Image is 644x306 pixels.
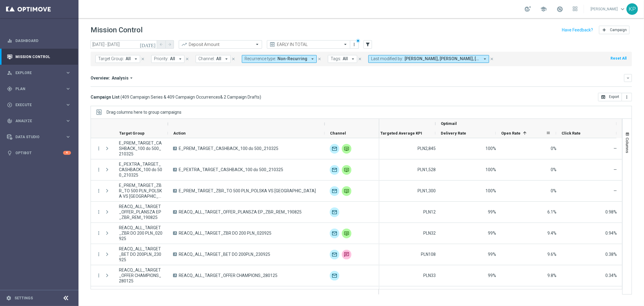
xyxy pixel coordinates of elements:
[598,93,622,101] button: open_in_browser Export
[7,70,12,76] i: person_search
[126,56,131,61] span: (A - AUTO) uro_bronze_15PLN (A - AUTO) uro_bronze_15PLN Exit Criteria (A - AUTO) uro_bronze_15PLN...
[91,26,143,34] h1: Mission Control
[405,56,480,61] span: Andzelika Binek Krystian Potoczny Tomasz Kowalczyk
[368,55,489,63] button: Last modified by: [PERSON_NAME], [PERSON_NAME], [PERSON_NAME] arrow_drop_down
[96,252,101,257] i: more_vert
[15,33,71,49] a: Dashboard
[7,103,71,107] div: play_circle_outline Execute keyboard_arrow_right
[110,75,136,81] button: Analysis arrow_drop_down
[310,56,315,62] i: arrow_drop_down
[173,189,177,193] span: A
[626,3,638,15] div: KP
[547,210,556,214] span: Open Rate = Opened / Delivered
[501,131,521,135] span: Open Rate
[7,86,71,91] button: gps_fixed Plan keyboard_arrow_right
[7,70,65,76] div: Explore
[622,93,632,101] button: more_vert
[490,57,494,61] i: close
[7,54,71,59] button: Mission Control
[245,56,276,61] span: Recurrence type:
[330,207,339,217] img: Optimail
[358,57,362,61] i: close
[220,95,223,99] span: &
[231,56,236,62] button: close
[7,38,71,43] button: equalizer Dashboard
[7,86,65,92] div: Plan
[107,110,181,115] div: Row Groups
[179,167,283,172] span: E_PEXTRA_TARGET_CASHBACK_100 do 500_210325
[488,273,496,278] span: Delivery Rate = Delivered / Sent
[7,135,71,139] button: Data Studio keyboard_arrow_right
[179,146,278,151] span: E_PREM_TARGET_CASHBACK_100 do 500_210325
[173,131,186,135] span: Action
[610,28,627,32] span: Campaign
[95,55,140,63] button: Target Group: All arrow_drop_down
[330,229,339,238] img: Optimail
[350,56,356,62] i: arrow_drop_down
[185,57,189,61] i: close
[7,119,71,123] div: track_changes Analyze keyboard_arrow_right
[485,167,496,172] span: Delivery Rate = Delivered / Sent
[547,252,556,257] span: Open Rate = Opened / Delivered
[624,74,632,82] button: keyboard_arrow_down
[112,75,129,81] span: Analysis
[330,271,339,281] img: Optimail
[63,151,71,155] div: 4
[267,40,350,49] ng-select: EARLY IN TOTAL
[231,57,235,61] i: close
[196,55,231,63] button: Channel: All arrow_drop_down
[151,55,184,63] button: Priority: All arrow_drop_down
[7,70,71,75] button: person_search Explore keyboard_arrow_right
[423,273,436,278] span: PLN33
[562,131,581,135] span: Click Rate
[365,42,370,47] i: filter_alt
[96,273,101,278] i: more_vert
[65,70,71,76] i: keyboard_arrow_right
[179,273,277,278] span: REACQ_ALL_TARGET_OFFER CHAMPIONS_280125
[625,138,630,153] span: Columns
[599,26,630,34] button: add Campaign
[179,209,302,215] span: REACQ_ALL_TARGET_OFFER_PLANSZA EP_ZBR_REM_190825
[133,56,139,62] i: arrow_drop_down
[242,55,317,63] button: Recurrence type: Non-Recurring arrow_drop_down
[351,41,357,48] button: more_vert
[605,273,617,278] span: Click Rate = Clicked / Opened
[173,274,177,277] span: A
[96,146,101,151] i: more_vert
[15,135,65,139] span: Data Studio
[96,230,101,236] button: more_vert
[120,94,122,100] span: (
[551,188,556,193] span: Open Rate = Opened / Delivered
[139,40,157,49] button: [DATE]
[15,87,65,91] span: Plan
[317,57,322,61] i: close
[140,42,156,47] i: [DATE]
[91,94,261,100] h3: Campaign List
[551,167,556,172] span: Open Rate = Opened / Delivered
[14,296,33,300] a: Settings
[547,273,556,278] span: Open Rate = Opened / Delivered
[342,186,351,196] img: Private message
[96,188,101,194] button: more_vert
[331,56,341,61] span: Tags:
[119,204,163,220] span: REACQ_ALL_TARGET_OFFER_PLANSZA EP_ZBR_REM_190825
[488,210,496,214] span: Delivery Rate = Delivered / Sent
[7,151,71,155] button: lightbulb Optibot 4
[65,134,71,140] i: keyboard_arrow_right
[330,165,339,175] div: Optimail
[98,56,124,61] span: Target Group:
[119,161,163,178] span: E_PEXTRA_TARGET_CASHBACK_100 do 500_210325
[7,49,71,65] div: Mission Control
[342,144,351,154] img: Private message
[614,167,617,172] span: Click Rate = Clicked / Opened
[141,57,145,61] i: close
